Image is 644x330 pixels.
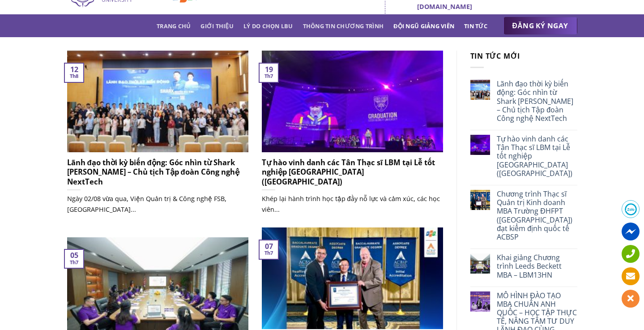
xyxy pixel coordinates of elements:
a: Lý do chọn LBU [243,18,293,34]
a: ĐĂNG KÝ NGAY [503,17,577,35]
a: Chương trình Thạc sĩ Quản trị Kinh doanh MBA Trường ĐHFPT ([GEOGRAPHIC_DATA]) đạt kiểm định quốc ... [497,190,577,241]
span: ĐĂNG KÝ NGAY [512,20,568,31]
a: Tự hào vinh danh các Tân Thạc sĩ LBM tại Lễ tốt nghiệp [GEOGRAPHIC_DATA] ([GEOGRAPHIC_DATA]) [497,135,577,178]
a: Lãnh đạo thời kỳ biến động: Góc nhìn từ Shark [PERSON_NAME] – Chủ tịch Tập đoàn Công nghệ NextTec... [67,51,248,224]
a: Tự hào vinh danh các Tân Thạc sĩ LBM tại Lễ tốt nghiệp [GEOGRAPHIC_DATA] ([GEOGRAPHIC_DATA]) Khép... [262,51,443,224]
p: Khép lại hành trình học tập đầy nỗ lực và cảm xúc, các học viên... [262,193,443,214]
span: Tin tức mới [470,51,520,61]
h5: Lãnh đạo thời kỳ biến động: Góc nhìn từ Shark [PERSON_NAME] – Chủ tịch Tập đoàn Công nghệ NextTech [67,158,248,187]
a: Khai giảng Chương trình Leeds Beckett MBA – LBM13HN [497,253,577,279]
h5: Tự hào vinh danh các Tân Thạc sĩ LBM tại Lễ tốt nghiệp [GEOGRAPHIC_DATA] ([GEOGRAPHIC_DATA]) [262,158,443,187]
a: Thông tin chương trình [303,18,384,34]
a: Đội ngũ giảng viên [393,18,454,34]
a: Tin tức [464,18,487,34]
a: Trang chủ [157,18,191,34]
p: Ngày 02/08 vừa qua, Viện Quản trị & Công nghệ FSB, [GEOGRAPHIC_DATA]... [67,193,248,214]
a: Giới thiệu [200,18,234,34]
a: Lãnh đạo thời kỳ biến động: Góc nhìn từ Shark [PERSON_NAME] – Chủ tịch Tập đoàn Công nghệ NextTech [497,80,577,123]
